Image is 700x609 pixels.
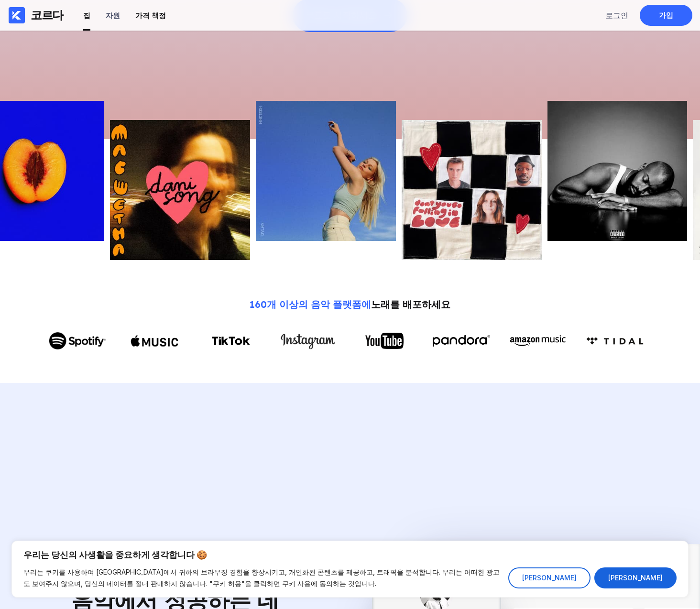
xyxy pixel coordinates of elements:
[83,11,90,21] div: 집
[586,337,644,345] img: 아마존
[131,327,178,354] img: Apple Music
[594,567,677,588] button: 쿠키 허용
[659,11,673,20] div: 가입
[509,333,567,348] img: 아마존
[23,566,501,589] p: 우리는 쿠키를 사용하여 [GEOGRAPHIC_DATA]에서 귀하의 브라우징 경험을 향상시키고, 개인화된 콘텐츠를 제공하고, 트래픽을 분석합니다. 우리는 어떠한 광고도 보여주지...
[250,298,371,310] span: 160개 이상의 음악 플랫폼에
[212,337,250,346] img: 틱톡
[605,11,628,21] div: 로그인
[279,331,337,351] img: 인스타그램
[135,11,166,21] div: 가격 책정
[640,5,692,26] a: 가입
[23,549,677,561] p: 우리는 당신의 사생활을 중요하게 생각합니다 🍪
[31,8,63,23] div: 코르다
[106,11,120,21] div: 자원
[508,567,591,588] button: 쿠키 설정
[250,298,450,311] div: 노래를 배포하세요
[365,333,404,348] img: 유튜브
[402,120,542,260] img: 작가의 사진
[433,335,490,347] img: 판도라
[110,120,250,260] img: 작가의 사진
[49,332,106,349] img: 스포티파이
[256,101,396,241] img: 작가의 사진
[547,101,688,241] img: 작가의 사진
